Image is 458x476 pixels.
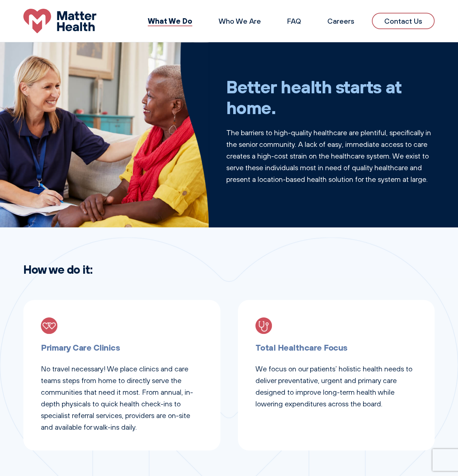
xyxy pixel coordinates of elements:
p: The barriers to high-quality healthcare are plentiful, specifically in the senior community. A la... [226,127,435,185]
p: We focus on our patients’ holistic health needs to deliver preventative, urgent and primary care ... [255,363,417,410]
a: Careers [327,16,354,26]
a: FAQ [287,16,301,26]
a: Contact Us [372,13,435,29]
h3: Primary Care Clinics [41,341,203,354]
a: Who We Are [219,16,261,26]
h3: Total Healthcare Focus [255,341,417,354]
a: What We Do [148,16,192,26]
p: No travel necessary! We place clinics and care teams steps from home to directly serve the commun... [41,363,203,433]
h1: Better health starts at home. [226,76,435,118]
h2: How we do it: [23,262,435,276]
